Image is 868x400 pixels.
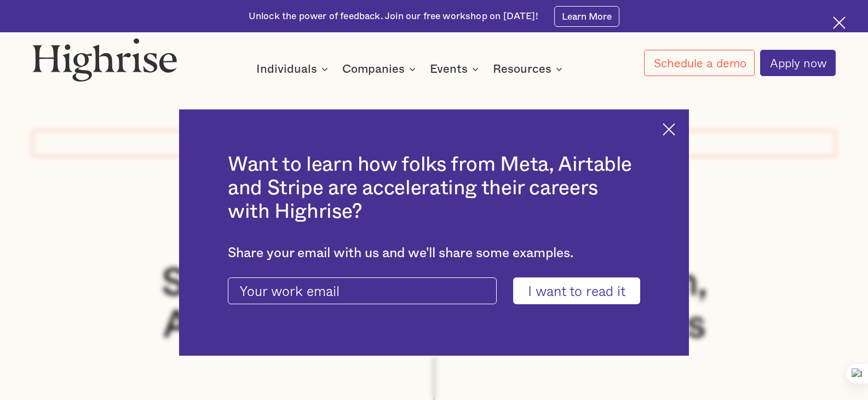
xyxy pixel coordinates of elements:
div: Resources [493,62,566,76]
div: Events [430,62,468,76]
img: Cross icon [833,16,846,29]
div: Share your email with us and we'll share some examples. [228,245,640,261]
div: Companies [342,62,419,76]
img: Cross icon [663,123,675,136]
input: Your work email [228,277,497,305]
input: I want to read it [513,277,640,305]
a: Learn More [554,6,619,27]
form: current-ascender-blog-article-modal-form [228,277,640,305]
h2: Want to learn how folks from Meta, Airtable and Stripe are accelerating their careers with Highrise? [228,153,640,223]
div: Resources [493,62,551,76]
div: Individuals [256,62,331,76]
a: Apply now [760,50,835,76]
div: Events [430,62,482,76]
a: Schedule a demo [644,50,755,76]
div: Unlock the power of feedback. Join our free workshop on [DATE]! [249,10,538,23]
div: Individuals [256,62,317,76]
img: Highrise logo [32,38,177,82]
div: Companies [342,62,405,76]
